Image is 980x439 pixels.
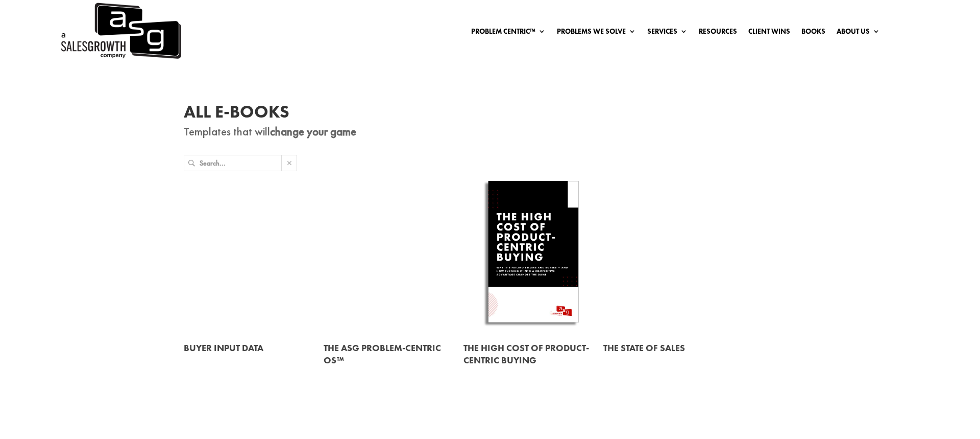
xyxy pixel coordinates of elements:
[200,155,281,171] input: Search...
[184,103,796,126] h1: All E-Books
[557,28,636,39] a: Problems We Solve
[801,28,825,39] a: Books
[647,28,688,39] a: Services
[270,124,356,139] strong: change your game
[184,126,796,138] p: Templates that will
[748,28,790,39] a: Client Wins
[699,28,737,39] a: Resources
[471,28,546,39] a: Problem Centric™
[837,28,880,39] a: About Us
